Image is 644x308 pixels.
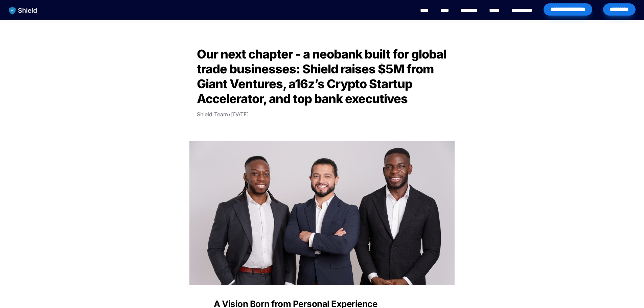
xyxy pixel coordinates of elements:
span: Our next chapter - a neobank built for global trade businesses: Shield raises $5M from Giant Vent... [197,47,448,106]
span: Shield Team [197,111,228,118]
span: • [228,111,231,118]
span: [DATE] [231,111,249,118]
img: website logo [6,3,41,18]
